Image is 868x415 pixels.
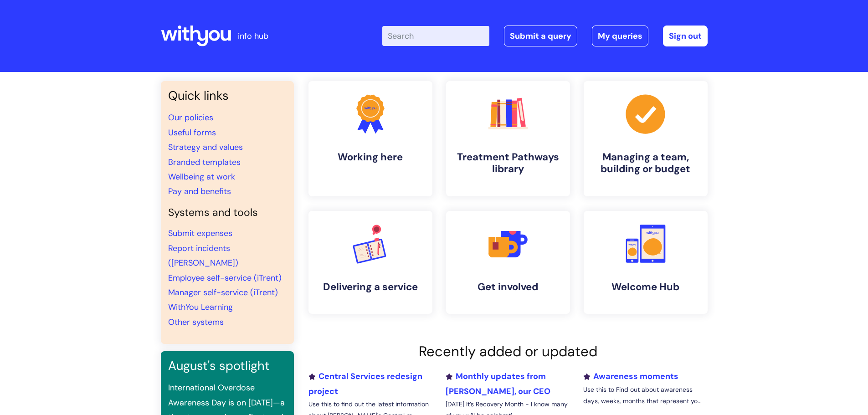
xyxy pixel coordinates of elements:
[382,26,708,46] div: | -
[308,343,708,360] h2: Recently added or updated
[316,151,425,163] h4: Working here
[168,142,243,153] a: Strategy and values
[168,317,224,328] a: Other systems
[168,272,282,283] a: Employee self-service (iTrent)
[168,112,213,123] a: Our policies
[168,157,241,168] a: Branded templates
[168,359,287,373] h3: August's spotlight
[453,281,563,293] h4: Get involved
[453,151,563,175] h4: Treatment Pathways library
[446,371,550,396] a: Monthly updates from [PERSON_NAME], our CEO
[168,243,238,268] a: Report incidents ([PERSON_NAME])
[168,302,233,313] a: WithYou Learning
[308,371,422,396] a: Central Services redesign project
[308,81,432,196] a: Working here
[168,287,278,298] a: Manager self-service (iTrent)
[583,384,707,407] p: Use this to Find out about awareness days, weeks, months that represent yo...
[168,88,287,103] h3: Quick links
[168,171,235,182] a: Wellbeing at work
[446,211,570,314] a: Get involved
[168,127,216,138] a: Useful forms
[583,371,678,382] a: Awareness moments
[446,81,570,196] a: Treatment Pathways library
[168,186,231,197] a: Pay and benefits
[584,81,708,196] a: Managing a team, building or budget
[168,228,232,239] a: Submit expenses
[591,281,700,293] h4: Welcome Hub
[504,26,577,46] a: Submit a query
[168,206,287,219] h4: Systems and tools
[584,211,708,314] a: Welcome Hub
[663,26,708,46] a: Sign out
[238,29,268,43] p: info hub
[316,281,425,293] h4: Delivering a service
[382,26,489,46] input: Search
[591,151,700,175] h4: Managing a team, building or budget
[592,26,648,46] a: My queries
[308,211,432,314] a: Delivering a service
